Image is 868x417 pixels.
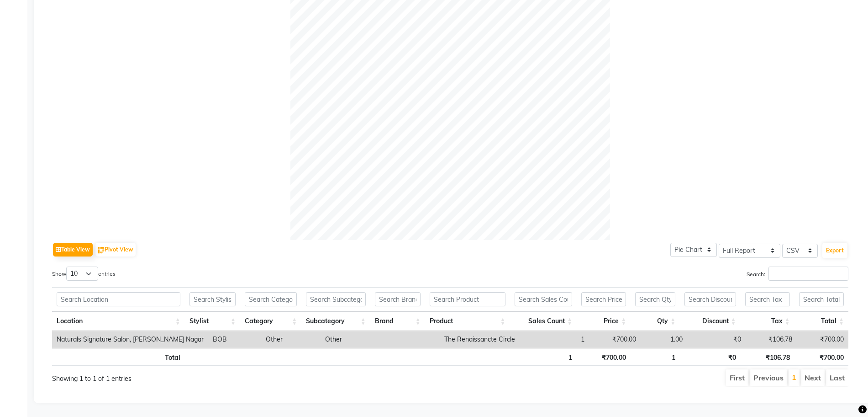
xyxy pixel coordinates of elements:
[680,311,740,331] th: Discount: activate to sort column ascending
[635,292,675,306] input: Search Qty
[631,348,680,366] th: 1
[185,311,240,331] th: Stylist: activate to sort column ascending
[52,369,376,384] div: Showing 1 to 1 of 1 entries
[797,331,848,348] td: ₹700.00
[440,331,524,348] td: The Renaissancte Circle
[794,348,848,366] th: ₹700.00
[301,311,370,331] th: Subcategory: activate to sort column ascending
[425,311,510,331] th: Product: activate to sort column ascending
[515,292,572,306] input: Search Sales Count
[524,331,589,348] td: 1
[799,292,844,306] input: Search Total
[680,348,740,366] th: ₹0
[684,292,736,306] input: Search Discount
[745,292,790,306] input: Search Tax
[306,292,365,306] input: Search Subcategory
[768,267,848,281] input: Search:
[66,267,98,281] select: Showentries
[53,243,93,257] button: Table View
[741,311,794,331] th: Tax: activate to sort column ascending
[52,267,116,281] label: Show entries
[687,331,746,348] td: ₹0
[577,311,631,331] th: Price: activate to sort column ascending
[430,292,505,306] input: Search Product
[189,292,236,306] input: Search Stylist
[52,331,208,348] td: Naturals Signature Salon, [PERSON_NAME] Nagar
[741,348,794,366] th: ₹106.78
[95,243,136,257] button: Pivot View
[370,311,425,331] th: Brand: activate to sort column ascending
[245,292,297,306] input: Search Category
[321,331,388,348] td: Other
[747,267,848,281] label: Search:
[746,331,797,348] td: ₹106.78
[577,348,631,366] th: ₹700.00
[208,331,261,348] td: BOB
[240,311,301,331] th: Category: activate to sort column ascending
[52,348,185,366] th: Total
[631,311,680,331] th: Qty: activate to sort column ascending
[641,331,687,348] td: 1.00
[589,331,641,348] td: ₹700.00
[57,292,180,306] input: Search Location
[510,348,577,366] th: 1
[822,243,847,258] button: Export
[581,292,626,306] input: Search Price
[261,331,321,348] td: Other
[98,247,105,254] img: pivot.png
[375,292,421,306] input: Search Brand
[794,311,848,331] th: Total: activate to sort column ascending
[792,373,796,382] a: 1
[52,311,185,331] th: Location: activate to sort column ascending
[510,311,577,331] th: Sales Count: activate to sort column ascending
